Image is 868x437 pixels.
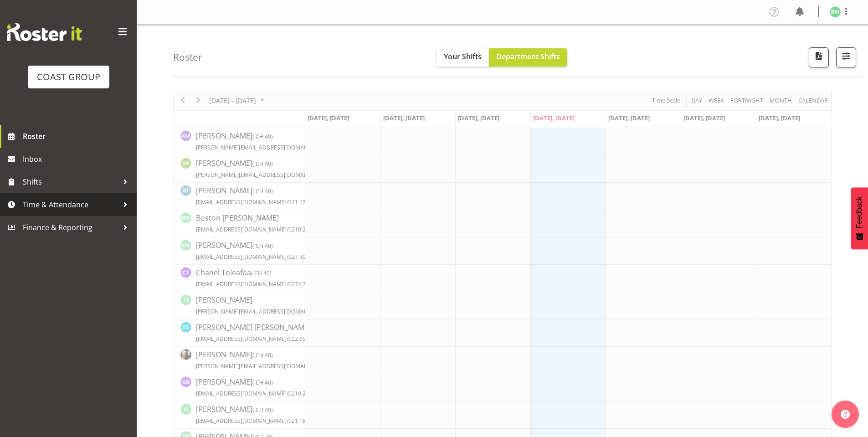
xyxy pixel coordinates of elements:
span: Shifts [23,175,118,189]
span: Finance & Reporting [23,221,118,234]
img: Rosterit website logo [7,23,82,41]
button: Your Shifts [437,48,489,67]
h4: Roster [173,52,202,62]
button: Feedback - Show survey [851,187,868,249]
img: boston-morgan-horan1177.jpg [830,6,841,17]
button: Filter Shifts [836,47,856,67]
div: COAST GROUP [37,70,100,84]
img: help-xxl-2.png [841,410,850,419]
span: Department Shifts [496,51,560,62]
button: Download a PDF of the roster according to the set date range. [809,47,829,67]
button: Department Shifts [489,48,567,67]
span: Feedback [855,196,863,228]
span: Roster [23,129,132,143]
span: Time & Attendance [23,198,118,211]
span: Inbox [23,152,132,166]
span: Your Shifts [444,51,482,62]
